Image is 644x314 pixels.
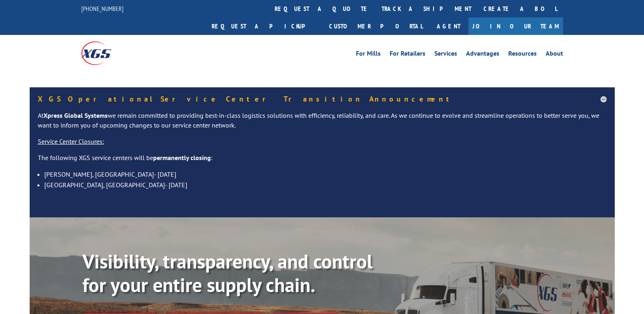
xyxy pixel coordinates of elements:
a: Services [434,50,457,59]
li: [GEOGRAPHIC_DATA], [GEOGRAPHIC_DATA]- [DATE] [44,180,607,190]
li: [PERSON_NAME], [GEOGRAPHIC_DATA]- [DATE] [44,169,607,180]
a: For Mills [356,50,381,59]
a: About [546,50,563,59]
b: Visibility, transparency, and control for your entire supply chain. [82,249,373,297]
p: The following XGS service centers will be : [38,153,607,169]
a: Resources [508,50,537,59]
a: Join Our Team [468,17,563,35]
strong: permanently closing [153,154,211,162]
strong: Xpress Global Systems [43,111,108,119]
a: Request a pickup [206,17,323,35]
u: Service Center Closures: [38,137,104,145]
a: For Retailers [390,50,425,59]
a: Advantages [466,50,499,59]
a: Agent [429,17,468,35]
p: At we remain committed to providing best-in-class logistics solutions with efficiency, reliabilit... [38,111,607,137]
a: [PHONE_NUMBER] [81,4,124,13]
a: Customer Portal [323,17,429,35]
h5: XGS Operational Service Center Transition Announcement [38,95,607,103]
